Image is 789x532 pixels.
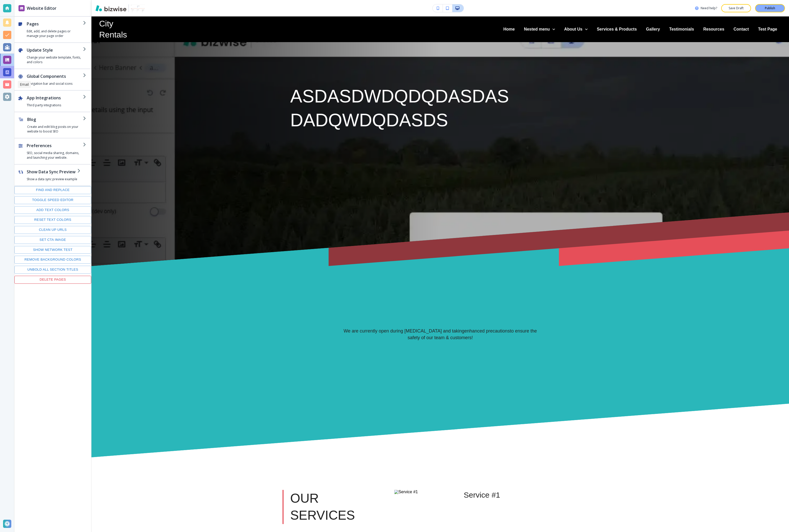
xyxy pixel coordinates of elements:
[14,165,86,186] button: Show Data Sync PreviewShow a data sync preview example
[755,4,785,12] button: Publish
[758,26,777,32] p: Test Page
[14,226,91,234] button: Clean up URLs
[96,5,126,11] img: Bizwise Logo
[20,82,29,87] p: Email
[27,169,77,175] h2: Show Data Sync Preview
[14,246,91,254] button: Show network test
[734,26,749,32] p: Contact
[728,6,744,11] p: Save Draft
[14,256,91,264] button: Remove background colors
[27,5,57,11] h2: Website Editor
[27,81,83,86] h4: Navigation bar and social icons
[464,490,590,500] h5: Service #1
[27,21,83,27] h2: Pages
[99,18,141,40] h4: City Rentals
[27,47,83,53] h2: Update Style
[27,116,83,122] h2: Blog
[597,26,637,32] p: Services & Products
[27,29,83,38] h4: Edit, add, and delete pages or manage your page order
[646,26,660,32] p: Gallery
[14,196,91,204] button: Toggle speed editor
[27,125,83,134] h4: Create and edit blog posts on your website to boost SEO
[14,216,91,224] button: Reset text colors
[27,177,77,182] h4: Show a data sync preview example
[765,6,775,11] p: Publish
[27,95,83,101] h2: App Integrations
[14,17,91,42] button: PagesEdit, add, and delete pages or manage your page order
[14,112,91,138] button: BlogCreate and edit blog posts on your website to boost SEO
[14,43,91,69] button: Update StyleChange your website template, fonts, and colors
[14,206,91,214] button: Add text colors
[701,6,717,11] h3: Need help?
[14,91,91,112] button: App IntegrationsThird party integrations
[14,138,91,164] button: PreferencesSEO, social media sharing, domains, and launching your website.
[340,328,540,341] p: We are currently open during [MEDICAL_DATA] and taking to ensure the safety of our team & customers!
[564,26,583,32] p: About Us
[14,276,91,284] button: Delete pages
[669,26,694,32] p: Testimonials
[503,26,515,32] p: Home
[464,328,510,334] a: enhanced precautions
[27,73,83,79] h2: Global Components
[27,151,83,160] h4: SEO, social media sharing, domains, and launching your website.
[703,26,724,32] p: Resources
[27,142,83,149] h2: Preferences
[131,4,145,12] img: Your Logo
[14,186,91,194] button: Find and replace
[290,84,512,132] p: asdasdwdqdqdasdasdadqwdqdasds
[27,103,83,108] h4: Third party integrations
[18,5,25,11] img: editor icon
[290,490,382,524] h3: Our Services
[524,26,550,32] p: Nested menu
[14,69,91,90] button: Global ComponentsNavigation bar and social icons
[721,4,751,12] button: Save Draft
[27,55,83,64] h4: Change your website template, fonts, and colors
[14,266,91,274] button: Unbold all section titles
[14,236,91,244] button: Set CTA image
